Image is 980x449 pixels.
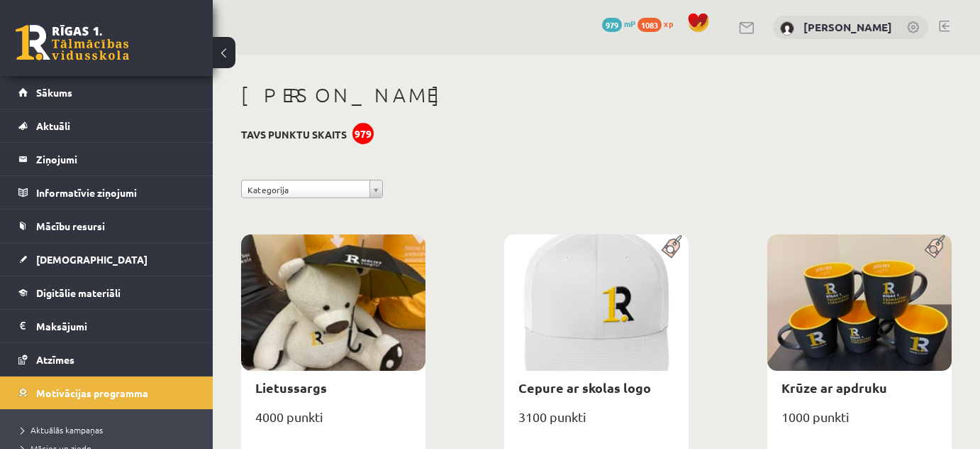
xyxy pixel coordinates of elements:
[18,276,195,309] a: Digitālie materiāli
[18,377,195,409] a: Motivācijas programma
[16,25,129,60] a: Rīgas 1. Tālmācības vidusskola
[36,119,70,132] span: Aktuāli
[247,180,364,199] span: Kategorija
[21,423,199,436] a: Aktuālās kampaņas
[637,18,662,32] span: 1083
[518,379,651,396] a: Cepure ar skolas logo
[21,424,103,436] span: Aktuālās kampaņas
[767,405,952,440] div: 1000 punkti
[36,253,147,266] span: [DEMOGRAPHIC_DATA]
[920,234,952,259] img: Populāra prece
[664,18,673,29] span: xp
[18,76,195,109] a: Sākums
[36,286,121,299] span: Digitālie materiāli
[18,343,195,376] a: Atzīmes
[36,353,74,366] span: Atzīmes
[657,234,689,259] img: Populāra prece
[241,180,383,198] a: Kategorija
[803,20,892,34] a: [PERSON_NAME]
[241,83,952,107] h1: [PERSON_NAME]
[18,143,195,175] a: Ziņojumi
[18,176,195,209] a: Informatīvie ziņojumi
[18,210,195,242] a: Mācību resursi
[36,143,195,175] legend: Ziņojumi
[241,405,425,440] div: 4000 punkti
[624,18,635,29] span: mP
[18,310,195,342] a: Maksājumi
[36,86,72,99] span: Sākums
[780,21,794,36] img: Gregors Pauliņš
[255,379,327,396] a: Lietussargs
[241,129,347,141] h3: Tavs punktu skaits
[36,386,148,399] span: Motivācijas programma
[602,18,622,32] span: 979
[637,18,680,29] a: 1083 xp
[602,18,635,29] a: 979 mP
[781,379,887,396] a: Krūze ar apdruku
[36,310,195,342] legend: Maksājumi
[352,123,374,144] div: 979
[36,220,105,232] span: Mācību resursi
[504,405,689,440] div: 3100 punkti
[36,176,195,209] legend: Informatīvie ziņojumi
[18,243,195,276] a: [DEMOGRAPHIC_DATA]
[18,109,195,142] a: Aktuāli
